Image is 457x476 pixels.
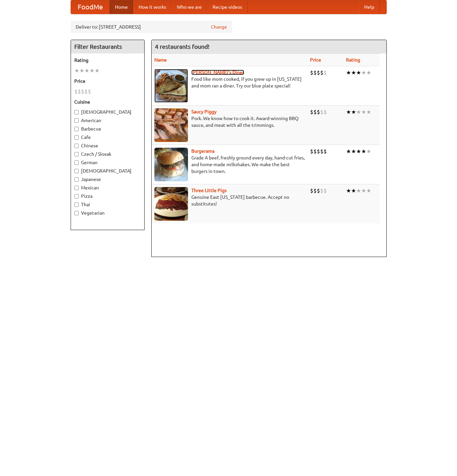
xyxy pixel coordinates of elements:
[346,69,351,76] li: ★
[74,134,141,141] label: Cafe
[74,201,141,208] label: Thai
[74,118,79,123] input: American
[154,148,188,181] img: burgerama.jpg
[154,187,188,221] img: littlepigs.jpg
[323,187,327,194] li: $
[74,152,79,156] input: Czech / Slovak
[78,88,81,95] li: $
[154,115,305,129] p: Pork. We know how to cook it. Award-winning BBQ sauce, and meat with all the trimmings.
[313,187,317,194] li: $
[154,57,167,63] a: Name
[74,117,141,124] label: American
[313,148,317,155] li: $
[154,154,305,175] p: Grade A beef, freshly ground every day, hand-cut fries, and home-made milkshakes. We make the bes...
[361,148,366,155] li: ★
[320,69,323,76] li: $
[361,108,366,116] li: ★
[74,67,79,74] li: ★
[172,0,207,14] a: Who we are
[71,21,232,33] div: Deliver to: [STREET_ADDRESS]
[74,203,79,207] input: Thai
[84,88,88,95] li: $
[74,184,141,191] label: Mexican
[320,108,323,116] li: $
[207,0,247,14] a: Recipe videos
[74,169,79,173] input: [DEMOGRAPHIC_DATA]
[313,108,317,116] li: $
[71,0,110,14] a: FoodMe
[74,211,79,215] input: Vegetarian
[359,0,380,14] a: Help
[74,177,79,182] input: Japanese
[154,69,188,103] img: sallys.jpg
[89,67,94,74] li: ★
[74,159,141,166] label: German
[74,99,141,105] h5: Cuisine
[74,193,141,199] label: Pizza
[154,76,305,89] p: Food like mom cooked, if you grew up in [US_STATE] and mom ran a diner. Try our blue plate special!
[320,148,323,155] li: $
[74,151,141,157] label: Czech / Slovak
[351,108,356,116] li: ★
[74,186,79,190] input: Mexican
[323,148,327,155] li: $
[74,127,79,131] input: Barbecue
[133,0,172,14] a: How it works
[154,108,188,142] img: saucy.jpg
[356,108,361,116] li: ★
[320,187,323,194] li: $
[74,176,141,183] label: Japanese
[71,40,144,53] h4: Filter Restaurants
[317,69,320,76] li: $
[351,148,356,155] li: ★
[211,24,227,30] a: Change
[346,187,351,194] li: ★
[74,168,141,174] label: [DEMOGRAPHIC_DATA]
[323,69,327,76] li: $
[84,67,89,74] li: ★
[74,88,78,95] li: $
[310,108,313,116] li: $
[74,144,79,148] input: Chinese
[74,110,79,114] input: [DEMOGRAPHIC_DATA]
[310,187,313,194] li: $
[310,57,321,63] a: Price
[356,187,361,194] li: ★
[74,142,141,149] label: Chinese
[191,188,227,193] a: Three Little Pigs
[191,109,217,114] a: Saucy Piggy
[81,88,84,95] li: $
[346,108,351,116] li: ★
[323,108,327,116] li: $
[361,69,366,76] li: ★
[317,108,320,116] li: $
[74,160,79,165] input: German
[191,70,244,75] a: [PERSON_NAME]'s Diner
[366,187,371,194] li: ★
[317,148,320,155] li: $
[351,187,356,194] li: ★
[356,148,361,155] li: ★
[155,43,210,50] ng-pluralize: 4 restaurants found!
[79,67,84,74] li: ★
[94,67,100,74] li: ★
[346,148,351,155] li: ★
[366,108,371,116] li: ★
[366,148,371,155] li: ★
[191,148,215,154] a: Burgerama
[317,187,320,194] li: $
[346,57,360,63] a: Rating
[154,194,305,207] p: Genuine East [US_STATE] barbecue. Accept no substitutes!
[313,69,317,76] li: $
[88,88,91,95] li: $
[74,194,79,198] input: Pizza
[74,109,141,115] label: [DEMOGRAPHIC_DATA]
[74,210,141,216] label: Vegetarian
[74,135,79,140] input: Cafe
[310,148,313,155] li: $
[366,69,371,76] li: ★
